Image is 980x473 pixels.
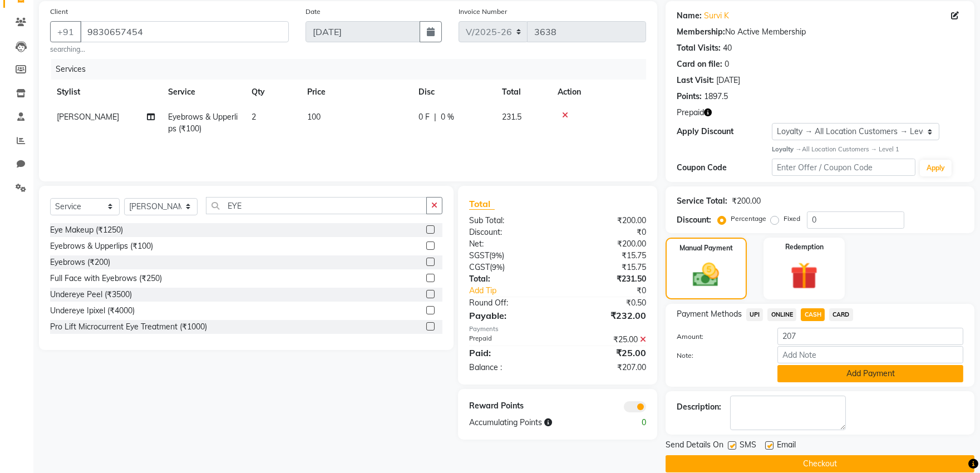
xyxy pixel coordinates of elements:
div: Balance : [461,362,558,373]
button: Apply [920,160,952,176]
div: Coupon Code [677,162,772,174]
span: 100 [307,112,321,122]
label: Client [50,7,68,17]
a: Add Tip [461,285,574,297]
div: Eye Makeup (₹1250) [50,224,123,236]
div: Name: [677,10,702,22]
th: Stylist [50,80,161,105]
div: Eyebrows & Upperlips (₹100) [50,240,153,252]
img: _gift.svg [782,259,826,293]
div: Discount: [677,214,711,226]
div: Prepaid [461,334,558,346]
div: Services [51,59,654,80]
span: SGST [469,250,489,260]
div: Undereye Ipixel (₹4000) [50,305,135,317]
div: Total Visits: [677,42,721,54]
div: Reward Points [461,400,558,412]
span: CARD [829,308,853,321]
div: ₹0 [558,226,654,238]
span: 231.5 [502,112,521,122]
div: ₹0.50 [558,297,654,309]
input: Enter Offer / Coupon Code [772,159,915,176]
input: Search or Scan [206,197,427,214]
span: Payment Methods [677,308,742,320]
strong: Loyalty → [772,145,801,153]
div: ₹15.75 [558,250,654,262]
label: Fixed [784,214,800,224]
div: ₹232.00 [558,309,654,322]
button: Checkout [666,455,974,472]
div: Pro Lift Microcurrent Eye Treatment (₹1000) [50,321,207,333]
div: No Active Membership [677,26,963,38]
div: 40 [723,42,732,54]
div: All Location Customers → Level 1 [772,145,963,154]
div: ₹231.50 [558,273,654,285]
div: Undereye Peel (₹3500) [50,289,132,300]
label: Redemption [785,242,824,252]
div: Points: [677,91,702,102]
div: Description: [677,401,721,413]
th: Qty [245,80,301,105]
div: 1897.5 [704,91,728,102]
div: ₹200.00 [558,215,654,226]
div: Paid: [461,346,558,359]
div: Membership: [677,26,725,38]
div: Card on file: [677,58,722,70]
div: ₹207.00 [558,362,654,373]
label: Amount: [668,332,770,342]
label: Manual Payment [679,243,733,253]
span: UPI [746,308,764,321]
div: Sub Total: [461,215,558,226]
small: searching... [50,45,289,55]
div: Service Total: [677,195,727,207]
th: Price [301,80,412,105]
div: ₹200.00 [732,195,761,207]
span: 9% [492,263,503,272]
input: Amount [777,328,963,345]
div: Full Face with Eyebrows (₹250) [50,273,162,284]
span: 0 F [418,111,430,123]
th: Disc [412,80,495,105]
button: Add Payment [777,365,963,382]
div: [DATE] [716,75,740,86]
div: Discount: [461,226,558,238]
img: _cash.svg [684,260,727,290]
div: Eyebrows (₹200) [50,257,110,268]
a: Survi K [704,10,729,22]
div: ₹25.00 [558,346,654,359]
th: Total [495,80,551,105]
div: Payments [469,324,646,334]
span: 9% [491,251,502,260]
span: Send Details On [666,439,723,453]
div: Apply Discount [677,126,772,137]
span: CASH [801,308,825,321]
div: Total: [461,273,558,285]
th: Service [161,80,245,105]
span: ONLINE [767,308,796,321]
div: Accumulating Points [461,417,605,428]
span: [PERSON_NAME] [57,112,119,122]
div: ₹15.75 [558,262,654,273]
div: 0 [606,417,654,428]
span: CGST [469,262,490,272]
div: 0 [725,58,729,70]
span: 2 [252,112,256,122]
input: Add Note [777,346,963,363]
label: Note: [668,351,770,361]
label: Invoice Number [459,7,507,17]
div: ₹25.00 [558,334,654,346]
button: +91 [50,21,81,42]
span: 0 % [441,111,454,123]
div: ₹0 [574,285,654,297]
span: Email [777,439,796,453]
div: Payable: [461,309,558,322]
label: Percentage [731,214,766,224]
div: ( ) [461,250,558,262]
div: Last Visit: [677,75,714,86]
input: Search by Name/Mobile/Email/Code [80,21,289,42]
span: Prepaid [677,107,704,119]
span: Total [469,198,495,210]
div: Round Off: [461,297,558,309]
span: | [434,111,436,123]
div: ₹200.00 [558,238,654,250]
